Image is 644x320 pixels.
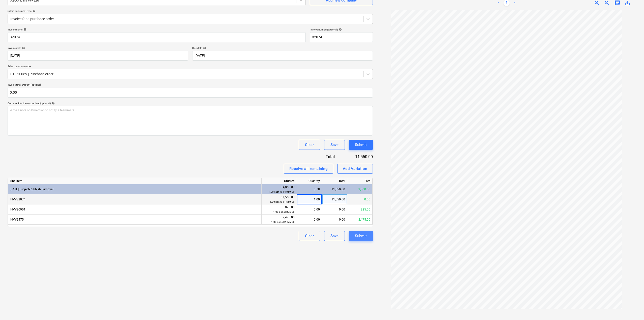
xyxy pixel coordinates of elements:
[8,46,188,50] div: Invoice date
[322,194,347,204] div: 11,550.00
[8,32,306,42] input: Invoice name
[8,51,188,61] input: Invoice date not specified
[192,51,373,61] input: Due date not specified
[347,204,373,215] div: 825.00
[355,141,367,148] div: Submit
[270,200,295,203] small: 1.00 pcs @ 11,550.00
[264,185,295,194] div: 14,850.00
[349,231,373,241] button: Submit
[310,28,373,31] div: Invoice number (optional)
[299,194,320,204] div: 1.00
[310,32,373,42] input: Invoice number
[343,165,367,172] div: Add Variation
[289,165,328,172] div: Receive all remaining
[8,102,373,105] div: Comment for the accountant (optional)
[347,178,373,184] div: Free
[271,221,295,223] small: 1.00 pcs @ 2,475.00
[8,28,306,31] div: Invoice name
[273,210,295,213] small: 1.00 pcs @ 825.00
[202,47,206,50] span: help
[8,9,373,13] div: Select document type
[8,215,262,225] div: INV#2475
[324,140,345,150] button: Save
[10,188,53,191] span: 3-01-14 Project-Rubbish Removal
[299,184,320,194] div: 0.78
[264,195,295,204] div: 11,550.00
[322,215,347,225] div: 0.00
[299,204,320,215] div: 0.00
[347,184,373,194] div: 3,300.00
[355,233,367,239] div: Submit
[337,164,373,174] button: Add Variation
[322,178,347,184] div: Total
[324,231,345,241] button: Save
[8,83,373,87] p: Invoice total amount (optional)
[8,178,262,184] div: Line-item
[305,233,314,239] div: Clear
[8,204,262,215] div: INV#30901
[22,28,26,31] span: help
[268,190,295,193] small: 1.00 each @ 14,850.00
[619,296,644,320] iframe: Chat Widget
[264,215,295,224] div: 2,475.00
[322,204,347,215] div: 0.00
[8,88,373,98] input: Invoice total amount (optional)
[343,154,373,160] div: 11,550.00
[284,164,333,174] button: Receive all remaining
[297,178,322,184] div: Quantity
[299,231,320,241] button: Clear
[8,194,262,204] div: INV#32074
[299,215,320,225] div: 0.00
[32,10,36,13] span: help
[307,154,343,160] div: Total
[264,205,295,214] div: 825.00
[322,184,347,194] div: 11,550.00
[330,141,339,148] div: Save
[51,102,55,105] span: help
[347,194,373,204] div: 0.00
[305,141,314,148] div: Clear
[338,28,342,31] span: help
[349,140,373,150] button: Submit
[262,178,297,184] div: Ordered
[8,65,373,69] p: Select purchase order
[192,46,373,50] div: Due date
[299,140,320,150] button: Clear
[347,215,373,225] div: 2,475.00
[330,233,339,239] div: Save
[21,47,25,50] span: help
